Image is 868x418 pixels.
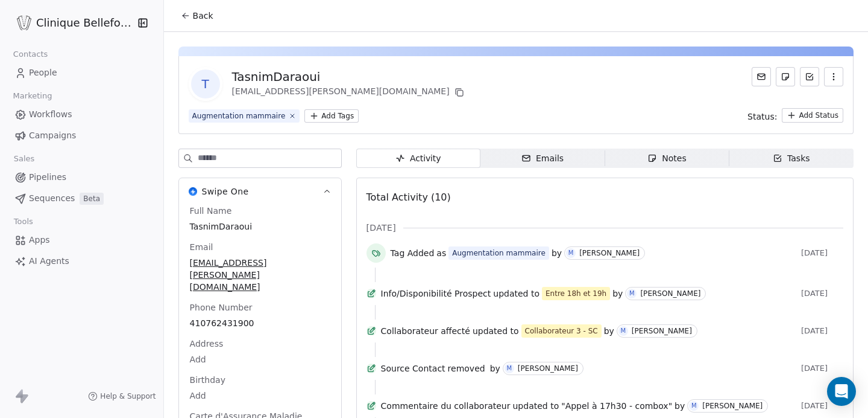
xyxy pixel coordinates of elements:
[773,152,810,165] div: Tasks
[80,193,104,205] span: Beta
[801,364,843,373] span: [DATE]
[436,247,446,259] span: as
[36,15,134,31] span: Clinique Bellefontaine
[521,152,564,165] div: Emails
[620,326,626,336] div: M
[675,400,685,412] span: by
[561,400,672,412] span: "Appel à 17h30 - combox"
[10,188,154,208] a: SequencesBeta
[10,251,154,271] a: AI Agents
[202,185,249,198] span: Swipe One
[647,152,686,165] div: Notes
[366,191,451,203] span: Total Activity (10)
[579,249,640,257] div: [PERSON_NAME]
[747,111,777,123] span: Status:
[190,353,330,365] span: Add
[10,126,154,146] a: Campaigns
[29,192,75,205] span: Sequences
[191,69,220,98] span: T
[10,230,154,250] a: Apps
[546,288,606,300] div: Entre 18h et 19h
[512,400,559,412] span: updated to
[366,222,396,234] span: [DATE]
[381,362,445,375] span: Source Contact
[192,111,286,121] div: Augmentation mammaire
[10,63,154,83] a: People
[8,150,40,168] span: Sales
[29,171,66,184] span: Pipelines
[381,400,511,412] span: Commentaire du collaborateur
[8,87,57,105] span: Marketing
[17,16,31,30] img: Logo_Bellefontaine_Black.png
[179,178,341,205] button: Swipe OneSwipe One
[629,289,635,298] div: M
[493,288,539,300] span: updated to
[187,374,228,386] span: Birthday
[187,241,216,253] span: Email
[100,391,156,401] span: Help & Support
[187,301,255,313] span: Phone Number
[232,68,467,85] div: TasnimDaraoui
[190,220,330,233] span: TasnimDaraoui
[10,167,154,187] a: Pipelines
[29,234,50,246] span: Apps
[782,108,843,123] button: Add Status
[801,326,843,336] span: [DATE]
[612,288,623,300] span: by
[604,325,614,337] span: by
[525,325,598,337] div: Collaborateur 3 - SC
[14,13,129,33] button: Clinique Bellefontaine
[568,248,574,258] div: M
[801,401,843,411] span: [DATE]
[187,205,234,217] span: Full Name
[232,85,467,100] div: [EMAIL_ADDRESS][PERSON_NAME][DOMAIN_NAME]
[189,187,197,196] img: Swipe One
[801,289,843,298] span: [DATE]
[448,362,485,375] span: removed
[193,10,213,22] span: Back
[801,248,843,258] span: [DATE]
[381,325,470,337] span: Collaborateur affecté
[827,377,856,406] div: Open Intercom Messenger
[381,288,491,300] span: Info/Disponibilité Prospect
[640,289,700,298] div: [PERSON_NAME]
[174,5,221,27] button: Back
[518,364,578,373] div: [PERSON_NAME]
[506,364,512,373] div: M
[304,109,359,123] button: Add Tags
[29,129,76,142] span: Campaigns
[691,401,697,411] div: M
[10,104,154,124] a: Workflows
[702,402,763,410] div: [PERSON_NAME]
[490,362,500,375] span: by
[190,257,330,293] span: [EMAIL_ADDRESS][PERSON_NAME][DOMAIN_NAME]
[8,45,53,63] span: Contacts
[190,317,330,329] span: 410762431900
[190,390,330,402] span: Add
[391,247,435,259] span: Tag Added
[632,327,692,335] div: [PERSON_NAME]
[8,213,38,231] span: Tools
[473,325,519,337] span: updated to
[552,247,562,259] span: by
[88,391,156,401] a: Help & Support
[29,255,69,268] span: AI Agents
[452,248,546,259] div: Augmentation mammaire
[29,66,57,79] span: People
[29,108,72,121] span: Workflows
[187,338,226,350] span: Address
